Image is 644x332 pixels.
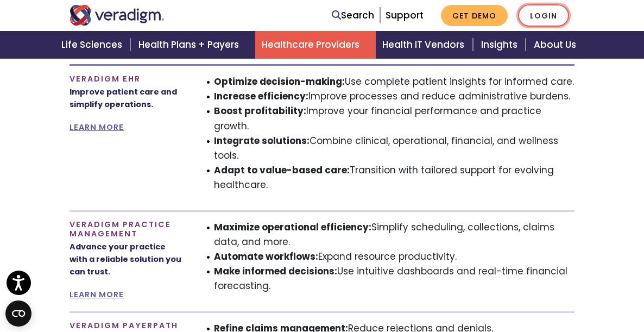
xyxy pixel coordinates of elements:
[518,4,569,27] a: Login
[214,74,575,89] li: Use complete patient insights for informed care.
[5,300,31,327] button: Open CMP widget
[475,31,527,59] a: Insights
[55,31,132,59] a: Life Sciences
[214,164,350,177] strong: Adapt to value-based care:
[255,31,376,59] a: Healthcare Providers
[70,5,165,26] img: Veradigm logo
[214,221,371,234] strong: Maximize operational efficiency:
[386,9,424,22] a: Support
[527,31,589,59] a: About Us
[214,264,575,293] li: Use intuitive dashboards and real-time financial forecasting.
[376,31,474,59] a: Health IT Vendors
[70,122,124,133] a: LEARN MORE
[214,163,575,192] li: Transition with tailored support for evolving healthcare.
[214,220,575,249] li: Simplify scheduling, collections, claims data, and more.
[70,74,184,84] h4: Veradigm EHR
[70,241,184,278] p: Advance your practice with a reliable solution you can trust.
[214,104,306,117] strong: Boost profitability:
[70,321,184,330] h4: Veradigm Payerpath
[70,220,184,239] h4: Veradigm Practice Management
[214,134,575,163] li: Combine clinical, operational, financial, and wellness tools.
[214,250,318,263] strong: Automate workflows:
[332,8,374,23] a: Search
[132,31,255,59] a: Health Plans + Payers
[70,86,184,111] p: Improve patient care and simplify operations.
[214,265,337,278] strong: Make informed decisions:
[70,289,124,300] a: LEARN MORE
[214,89,575,104] li: Improve processes and reduce administrative burdens.
[214,90,308,103] strong: Increase efficiency:
[214,104,575,133] li: Improve your financial performance and practice growth.
[441,5,508,26] a: Get Demo
[214,249,575,264] li: Expand resource productivity.
[435,265,631,319] iframe: Drift Chat Widget
[214,134,310,147] strong: Integrate solutions:
[214,75,345,88] strong: Optimize decision-making:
